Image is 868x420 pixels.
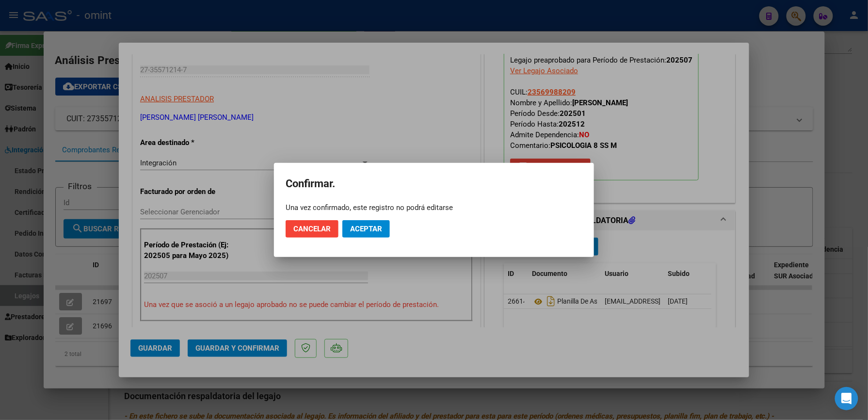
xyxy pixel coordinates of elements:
h2: Confirmar. [286,175,582,193]
div: Open Intercom Messenger [835,387,858,410]
span: Aceptar [350,225,382,233]
button: Aceptar [342,220,390,238]
button: Cancelar [286,220,338,238]
div: Una vez confirmado, este registro no podrá editarse [286,203,582,212]
span: Cancelar [293,225,331,233]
